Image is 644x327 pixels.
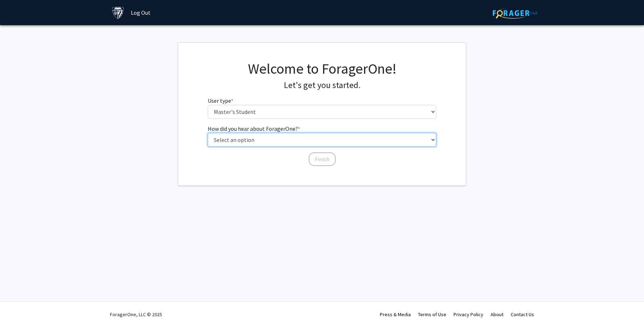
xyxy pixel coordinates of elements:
button: Finish [309,152,336,166]
h4: Let's get you started. [208,80,437,91]
iframe: Chat [5,295,31,322]
a: Press & Media [380,311,411,318]
a: Terms of Use [418,311,446,318]
a: Privacy Policy [454,311,483,318]
div: ForagerOne, LLC © 2025 [110,302,162,327]
a: About [491,311,503,318]
img: Johns Hopkins University Logo [112,6,124,19]
label: User type [208,96,233,105]
a: Contact Us [511,311,534,318]
h1: Welcome to ForagerOne! [208,60,437,77]
img: ForagerOne Logo [493,8,538,19]
label: How did you hear about ForagerOne? [208,124,300,133]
